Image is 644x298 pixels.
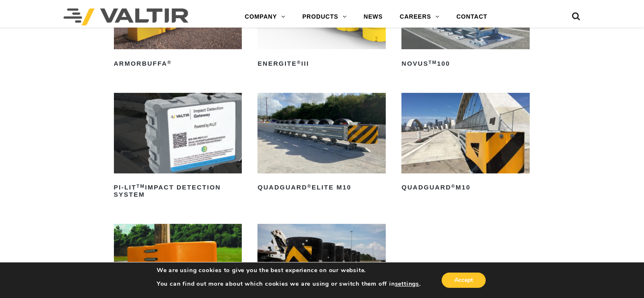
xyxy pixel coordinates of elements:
[401,93,530,194] a: QuadGuard®M10
[157,280,421,288] p: You can find out more about which cookies we are using or switch them off in .
[167,60,171,65] sup: ®
[114,181,242,201] h2: PI-LIT Impact Detection System
[157,267,421,274] p: We are using cookies to give you the best experience on our website.
[401,181,530,195] h2: QuadGuard M10
[236,8,294,25] a: COMPANY
[428,60,437,65] sup: TM
[307,184,312,189] sup: ®
[451,184,456,189] sup: ®
[136,184,145,189] sup: TM
[294,8,355,25] a: PRODUCTS
[297,60,301,65] sup: ®
[257,181,386,195] h2: QuadGuard Elite M10
[391,8,448,25] a: CAREERS
[448,8,496,25] a: CONTACT
[64,8,188,25] img: Valtir
[114,57,242,70] h2: ArmorBuffa
[395,280,419,288] button: settings
[257,57,386,70] h2: ENERGITE III
[257,93,386,194] a: QuadGuard®Elite M10
[355,8,391,25] a: NEWS
[442,273,486,288] button: Accept
[114,93,242,201] a: PI-LITTMImpact Detection System
[401,57,530,70] h2: NOVUS 100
